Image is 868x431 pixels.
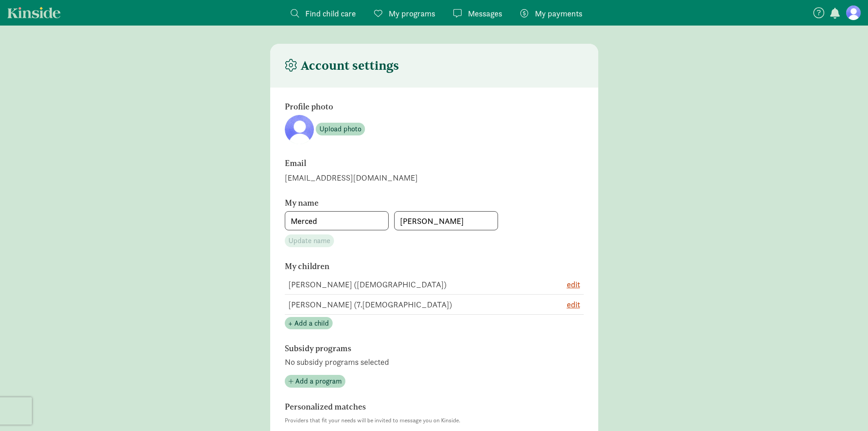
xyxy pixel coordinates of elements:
[285,159,535,168] h6: Email
[288,235,330,246] span: Update name
[567,298,580,311] button: edit
[285,375,345,388] button: Add a program
[389,7,435,20] span: My programs
[285,171,584,184] div: [EMAIL_ADDRESS][DOMAIN_NAME]
[285,402,535,411] h6: Personalized matches
[319,124,361,135] span: Upload photo
[395,212,498,230] input: Last name
[285,415,584,426] p: Providers that fit your needs will be invited to message you on Kinside.
[567,278,580,291] button: edit
[316,123,365,135] button: Upload photo
[285,317,333,330] button: + Add a child
[468,7,502,20] span: Messages
[285,275,538,295] td: [PERSON_NAME] ([DEMOGRAPHIC_DATA])
[285,198,535,208] h6: My name
[285,58,399,73] h4: Account settings
[285,212,388,230] input: First name
[288,318,329,329] span: + Add a child
[7,7,61,18] a: Kinside
[295,376,342,387] span: Add a program
[285,234,334,247] button: Update name
[285,344,535,353] h6: Subsidy programs
[285,102,535,111] h6: Profile photo
[285,294,538,314] td: [PERSON_NAME] (7.[DEMOGRAPHIC_DATA])
[535,7,582,20] span: My payments
[285,262,535,271] h6: My children
[285,357,584,368] p: No subsidy programs selected
[305,7,356,20] span: Find child care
